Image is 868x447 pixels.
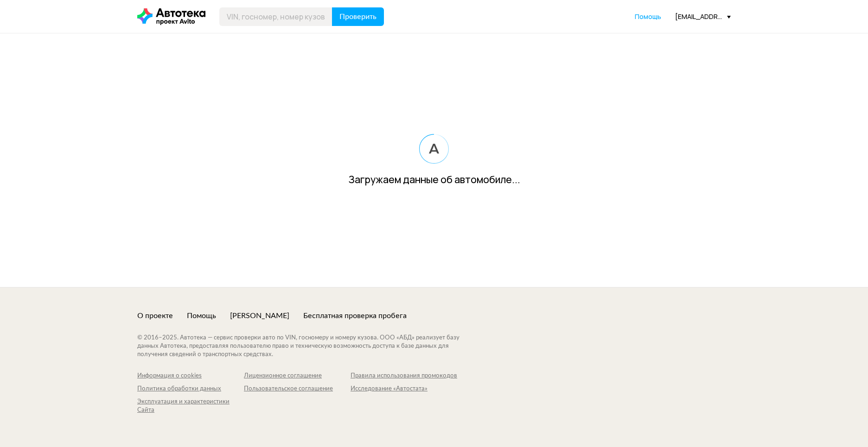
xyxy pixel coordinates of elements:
[348,173,520,186] div: Загружаем данные об автомобиле...
[635,12,661,21] span: Помощь
[244,385,351,393] a: Пользовательское соглашение
[332,7,384,26] button: Проверить
[137,372,244,380] a: Информация о cookies
[137,334,478,359] div: © 2016– 2025 . Автотека — сервис проверки авто по VIN, госномеру и номеру кузова. ООО «АБД» реали...
[137,311,173,321] a: О проекте
[244,372,351,380] a: Лицензионное соглашение
[137,398,244,415] a: Эксплуатация и характеристики Сайта
[351,372,457,380] a: Правила использования промокодов
[635,12,661,21] a: Помощь
[303,311,407,321] a: Бесплатная проверка пробега
[137,385,244,393] a: Политика обработки данных
[187,311,216,321] a: Помощь
[675,12,731,21] div: [EMAIL_ADDRESS][DOMAIN_NAME]
[339,13,377,20] span: Проверить
[230,311,289,321] a: [PERSON_NAME]
[351,385,457,393] a: Исследование «Автостата»
[219,7,332,26] input: VIN, госномер, номер кузова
